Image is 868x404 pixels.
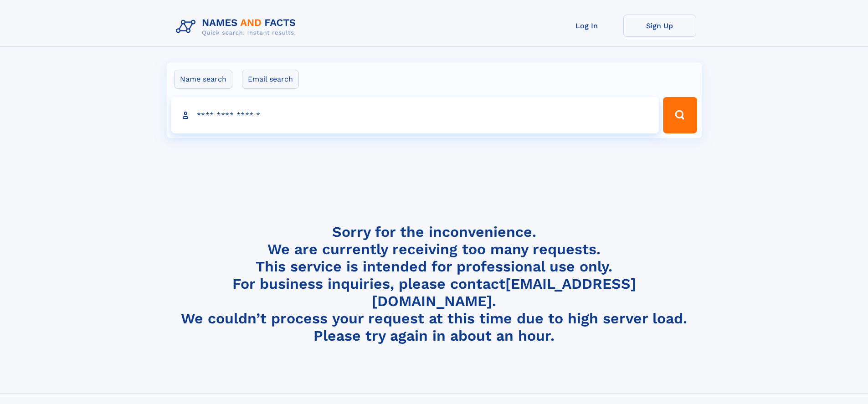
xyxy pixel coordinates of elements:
[174,70,232,89] label: Name search
[663,97,697,133] button: Search Button
[372,275,636,310] a: [EMAIL_ADDRESS][DOMAIN_NAME]
[172,223,696,345] h4: Sorry for the inconvenience. We are currently receiving too many requests. This service is intend...
[171,97,659,133] input: search input
[242,70,299,89] label: Email search
[550,15,623,37] a: Log In
[623,15,696,37] a: Sign Up
[172,15,303,39] img: Logo Names and Facts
